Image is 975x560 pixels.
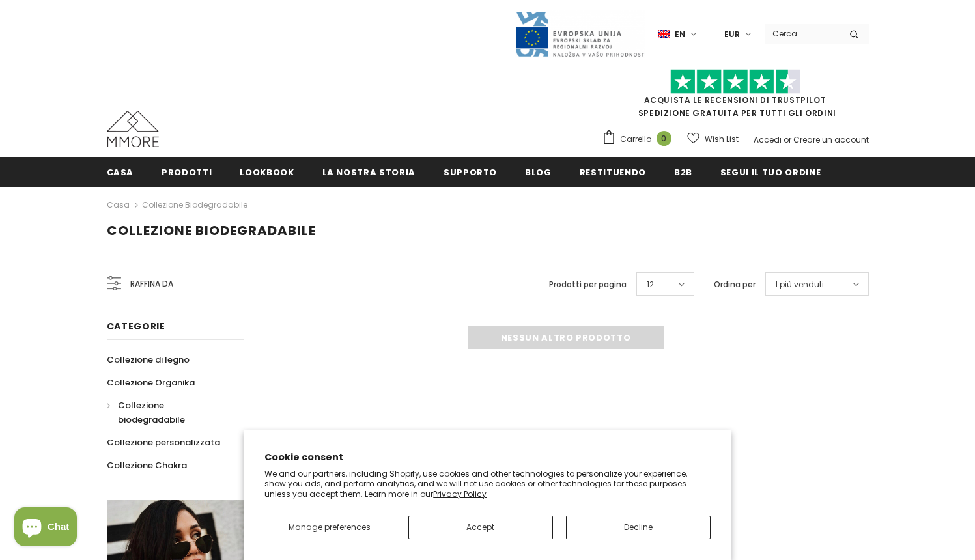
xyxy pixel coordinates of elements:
[107,221,316,240] span: Collezione biodegradabile
[687,128,739,150] a: Wish List
[515,28,645,39] a: Javni Razpis
[107,436,220,449] span: Collezione personalizzata
[130,277,173,291] span: Raffina da
[107,157,134,186] a: Casa
[444,157,497,186] a: supporto
[107,197,130,213] a: Casa
[515,10,645,58] img: Javni Razpis
[264,469,711,499] p: We and our partners, including Shopify, use cookies and other technologies to personalize your ex...
[720,166,821,178] span: Segui il tuo ordine
[118,399,185,426] span: Collezione biodegradabile
[10,507,81,550] inbox-online-store-chat: Shopify online store chat
[765,24,840,43] input: Search Site
[322,166,416,178] span: La nostra storia
[240,157,294,186] a: Lookbook
[107,431,220,454] a: Collezione personalizzata
[107,354,190,366] span: Collezione di legno
[675,28,685,41] span: en
[433,488,487,499] a: Privacy Policy
[658,29,670,40] img: i-lang-1.png
[107,111,159,147] img: Casi MMORE
[142,199,247,210] a: Collezione biodegradabile
[657,131,671,146] span: 0
[549,278,627,291] label: Prodotti per pagina
[264,516,395,539] button: Manage preferences
[264,451,711,464] h2: Cookie consent
[714,278,756,291] label: Ordina per
[793,134,869,145] a: Creare un account
[107,320,165,333] span: Categorie
[240,166,294,178] span: Lookbook
[107,371,195,394] a: Collezione Organika
[602,130,678,149] a: Carrello 0
[322,157,416,186] a: La nostra storia
[784,134,791,145] span: or
[289,522,371,533] span: Manage preferences
[162,166,212,178] span: Prodotti
[705,133,739,146] span: Wish List
[674,166,692,178] span: B2B
[525,166,552,178] span: Blog
[644,94,827,105] a: Acquista le recensioni di TrustPilot
[408,516,553,539] button: Accept
[602,75,869,119] span: SPEDIZIONE GRATUITA PER TUTTI GLI ORDINI
[162,157,212,186] a: Prodotti
[776,278,824,291] span: I più venduti
[724,28,740,41] span: EUR
[107,348,190,371] a: Collezione di legno
[620,133,651,146] span: Carrello
[566,516,711,539] button: Decline
[107,454,187,477] a: Collezione Chakra
[107,166,134,178] span: Casa
[107,394,229,431] a: Collezione biodegradabile
[754,134,782,145] a: Accedi
[444,166,497,178] span: supporto
[580,166,646,178] span: Restituendo
[525,157,552,186] a: Blog
[107,459,187,471] span: Collezione Chakra
[670,69,800,94] img: Fidati di Pilot Stars
[674,157,692,186] a: B2B
[720,157,821,186] a: Segui il tuo ordine
[580,157,646,186] a: Restituendo
[647,278,654,291] span: 12
[107,376,195,389] span: Collezione Organika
